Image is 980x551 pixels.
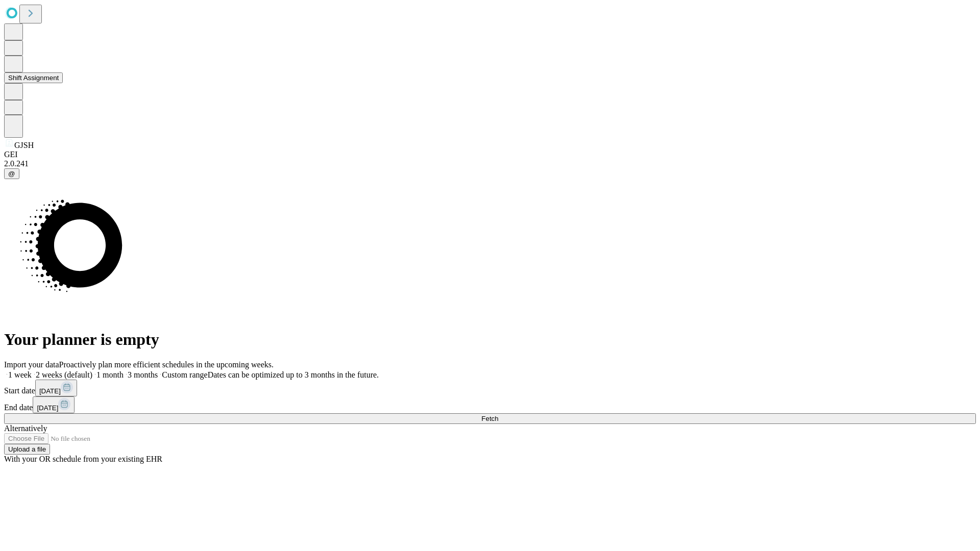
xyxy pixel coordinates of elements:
[4,444,50,455] button: Upload a file
[35,380,77,396] button: [DATE]
[4,168,19,179] button: @
[4,413,976,424] button: Fetch
[4,396,976,413] div: End date
[4,424,47,433] span: Alternatively
[33,396,75,413] button: [DATE]
[208,370,379,379] span: Dates can be optimized up to 3 months in the future.
[36,370,92,379] span: 2 weeks (default)
[4,159,976,168] div: 2.0.241
[4,72,63,83] button: Shift Assignment
[128,370,158,379] span: 3 months
[37,404,58,412] span: [DATE]
[4,455,162,463] span: With your OR schedule from your existing EHR
[14,141,34,149] span: GJSH
[162,370,207,379] span: Custom range
[4,150,976,159] div: GEI
[8,370,32,379] span: 1 week
[4,360,59,369] span: Import your data
[59,360,274,369] span: Proactively plan more efficient schedules in the upcoming weeks.
[8,170,15,178] span: @
[4,380,976,396] div: Start date
[39,387,61,395] span: [DATE]
[4,330,976,349] h1: Your planner is empty
[96,370,124,379] span: 1 month
[481,415,498,422] span: Fetch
